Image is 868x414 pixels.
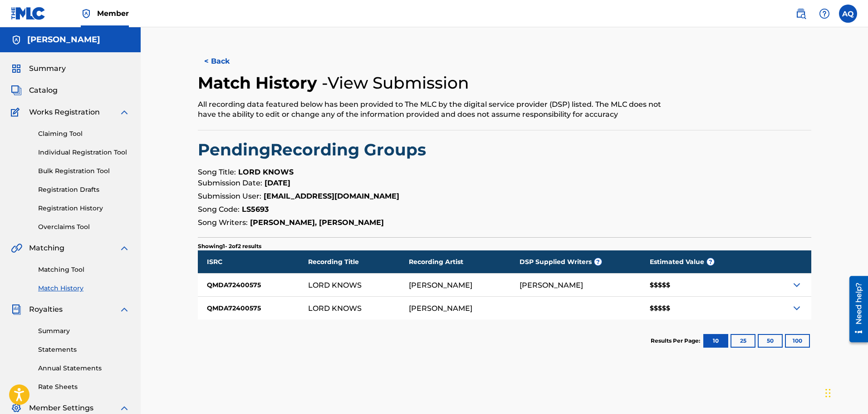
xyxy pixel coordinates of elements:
div: LORD KNOWS [308,281,362,289]
div: User Menu [839,5,857,23]
iframe: Resource Center [843,272,868,345]
img: help [819,8,830,19]
h2: Pending Recording Groups [198,140,811,160]
div: QMDA72400575 [198,297,308,319]
h5: Alger Queme [27,35,100,45]
a: Match History [38,284,130,293]
img: Catalog [11,85,22,96]
strong: [DATE] [265,179,290,187]
p: Results Per Page: [651,337,702,345]
strong: LORD KNOWS [238,168,294,176]
img: expand [119,304,130,315]
span: Works Registration [29,107,100,118]
div: DSP Supplied Writers [520,250,640,273]
img: Royalties [11,304,22,315]
div: Drag [825,379,831,407]
div: [PERSON_NAME] [409,281,472,289]
span: Member [97,8,129,19]
div: [PERSON_NAME] [520,281,583,289]
img: search [795,8,806,19]
span: Song Title: [198,168,236,176]
span: ? [594,258,602,265]
img: Expand Icon [791,303,802,314]
img: expand [119,403,130,414]
img: Expand Icon [791,279,802,290]
div: Estimated Value [641,250,753,273]
button: 10 [703,334,728,348]
a: Annual Statements [38,364,130,373]
span: Submission Date: [198,179,262,187]
div: Recording Title [308,250,409,273]
button: < Back [198,50,252,73]
a: Matching Tool [38,265,130,274]
div: ISRC [198,250,308,273]
a: Overclaims Tool [38,222,130,232]
div: QMDA72400575 [198,274,308,296]
span: Submission User: [198,192,261,200]
a: Public Search [792,5,810,23]
img: Matching [11,243,22,254]
span: Song Writers: [198,218,248,227]
strong: LS5693 [242,205,269,214]
img: Summary [11,63,22,74]
a: Claiming Tool [38,129,130,139]
img: MLC Logo [11,7,46,20]
div: $$$$$ [641,297,753,319]
div: All recording data featured below has been provided to The MLC by the digital service provider (D... [198,100,670,120]
span: Royalties [29,304,63,315]
a: Summary [38,326,130,336]
a: Registration Drafts [38,185,130,195]
button: 50 [758,334,783,348]
button: 100 [785,334,810,348]
span: Matching [29,243,64,254]
img: Works Registration [11,107,23,118]
img: Top Rightsholder [81,8,92,19]
a: Statements [38,345,130,354]
iframe: Chat Widget [823,370,868,414]
a: Individual Registration Tool [38,148,130,157]
a: CatalogCatalog [11,85,58,96]
strong: [PERSON_NAME], [PERSON_NAME] [250,218,384,227]
p: Showing 1 - 2 of 2 results [198,242,261,250]
div: Recording Artist [409,250,520,273]
div: $$$$$ [641,274,753,296]
a: Rate Sheets [38,382,130,392]
div: [PERSON_NAME] [409,304,472,312]
img: Member Settings [11,403,22,414]
span: Summary [29,63,66,74]
img: expand [119,243,130,254]
a: SummarySummary [11,63,66,74]
a: Bulk Registration Tool [38,166,130,176]
span: ? [707,258,714,265]
img: expand [119,107,130,118]
span: Catalog [29,85,58,96]
div: Help [815,5,834,23]
span: Member Settings [29,403,93,414]
button: 25 [731,334,755,348]
span: Song Code: [198,205,240,214]
h4: - View Submission [322,73,469,93]
a: Registration History [38,204,130,213]
div: LORD KNOWS [308,304,362,312]
img: Accounts [11,35,22,45]
h2: Match History [198,73,322,93]
strong: [EMAIL_ADDRESS][DOMAIN_NAME] [264,192,399,200]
